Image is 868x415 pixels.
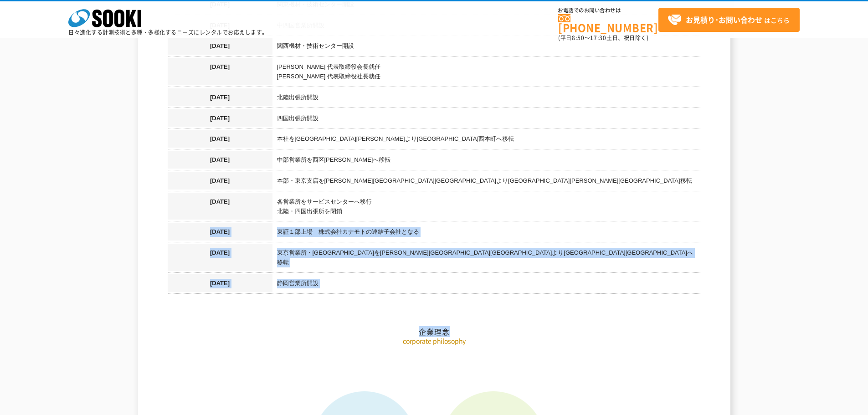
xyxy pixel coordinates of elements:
[68,30,268,35] p: 日々進化する計測技術と多種・多様化するニーズにレンタルでお応えします。
[168,58,272,88] th: [DATE]
[168,130,272,151] th: [DATE]
[558,34,648,42] span: (平日 ～ 土日、祝日除く)
[572,34,585,42] span: 8:50
[272,172,701,193] td: 本部・東京支店を[PERSON_NAME][GEOGRAPHIC_DATA][GEOGRAPHIC_DATA]より[GEOGRAPHIC_DATA][PERSON_NAME][GEOGRAPHI...
[168,37,272,58] th: [DATE]
[272,193,701,223] td: 各営業所をサービスセンターへ移行 北陸・四国出張所を閉鎖
[168,236,701,337] h2: 企業理念
[272,109,701,130] td: 四国出張所開設
[168,109,272,130] th: [DATE]
[272,37,701,58] td: 関西機材・技術センター開設
[272,223,701,244] td: 東証１部上場 株式会社カナモトの連結子会社となる
[168,151,272,172] th: [DATE]
[668,13,790,27] span: はこちら
[168,336,701,346] p: corporate philosophy
[272,88,701,109] td: 北陸出張所開設
[168,88,272,109] th: [DATE]
[590,34,606,42] span: 17:30
[272,130,701,151] td: 本社を[GEOGRAPHIC_DATA][PERSON_NAME]より[GEOGRAPHIC_DATA]西本町へ移転
[558,8,658,13] span: お電話でのお問い合わせは
[272,58,701,88] td: [PERSON_NAME] 代表取締役会長就任 [PERSON_NAME] 代表取締役社長就任
[168,274,272,295] th: [DATE]
[558,14,658,33] a: [PHONE_NUMBER]
[168,172,272,193] th: [DATE]
[168,193,272,223] th: [DATE]
[272,151,701,172] td: 中部営業所を西区[PERSON_NAME]へ移転
[658,8,800,32] a: お見積り･お問い合わせはこちら
[168,223,272,244] th: [DATE]
[686,14,762,25] strong: お見積り･お問い合わせ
